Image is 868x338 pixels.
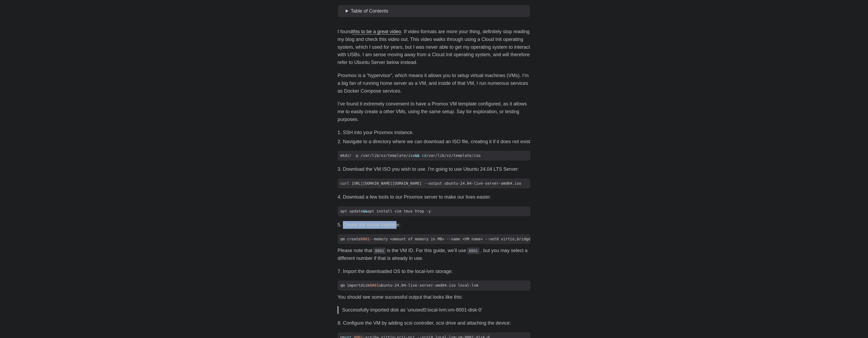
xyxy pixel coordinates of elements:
li: Create the virtual machine: [343,221,530,229]
p: Please note that is the VM ID. For this guide, we’ll use , but you may select a different number ... [338,247,530,262]
li: Navigate to a directory where we can download an ISO file, creating it if it does not exist [343,138,530,146]
span: Table of Contents [351,8,388,14]
p: I’ve found it extremely convenient to have a Promox VM template configured, as it allows me to ea... [338,100,530,123]
span: curl [URL][DOMAIN_NAME][DOMAIN_NAME] --output ubuntu-24.04-live-server-amd64.iso [338,181,524,186]
span: apt update apt install vim tmux htop -y [338,208,433,214]
code: 8001 [467,248,480,254]
li: Download a few tools to our Proxmox server to make our lives easier: [343,193,530,201]
span: && [415,153,420,158]
span: qm create --memory <amount of memory in MB> --name <VM name> --net0 virtio,bridge vmbr0 [338,236,547,242]
li: Import the downloaded OS to the local-lvm storage: [343,268,530,275]
p: You should see some successful output that looks like this: [338,293,530,301]
span: 8001 [361,237,370,241]
span: 8001 [370,283,379,287]
span: && [363,209,367,213]
li: Download the VM ISO you wish to use. I’m going to use Ubuntu 24.04 LTS Server: [343,165,530,173]
span: qm importdisk ubuntu-24.04-live-server-amd64.iso local-lvm [338,283,481,288]
code: 8001 [373,248,386,254]
p: I found . If video formats are more your thing, definitely stop reading my blog and check this vi... [338,28,530,66]
summary: Table of Contents [346,7,528,15]
span: mkdir -p /var/lib/vz/template/iso /var/lib/vz/template/iso [338,153,483,158]
li: SSH into your Proxmox instance. [343,129,530,136]
p: Successfully imported disk as ‘unused0:local-lvm:vm-8001-disk-0’ [342,306,527,314]
span: = [530,237,533,241]
a: this to be a great video [352,29,401,34]
li: Configure the VM by adding scsi controller, scsi drive and attaching the device: [343,319,530,327]
p: Proxmox is a “hypervisor”, which means it allows you to setup virtual machines (VMs). I’m a big f... [338,72,530,95]
span: cd [422,153,426,158]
